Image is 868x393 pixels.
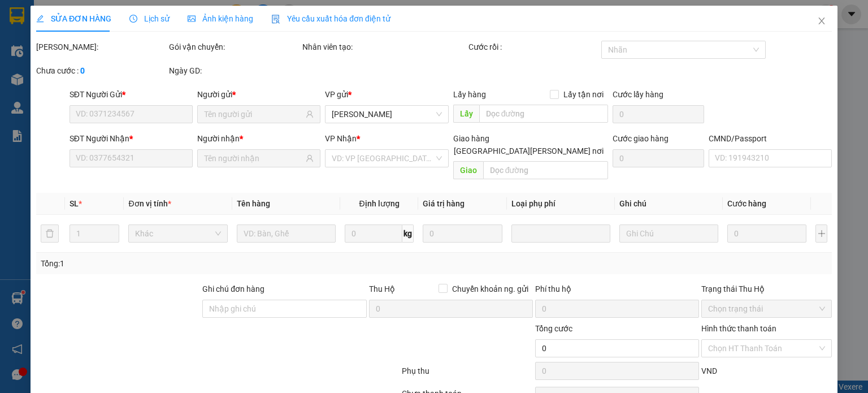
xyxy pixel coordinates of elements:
div: Tổng: 1 [41,257,336,270]
div: Phí thu hộ [535,283,699,300]
span: Thu Hộ [368,284,394,293]
span: SL [70,199,79,208]
button: Close [806,6,837,37]
b: 0 [80,66,85,75]
span: close [817,16,826,25]
span: Cước hàng [727,199,766,208]
span: Yêu cầu xuất hóa đơn điện tử [271,14,390,23]
span: clock-circle [129,15,137,23]
span: Tổng cước [535,324,572,333]
span: Ảnh kiện hàng [188,14,253,23]
span: user [306,110,314,118]
div: Người nhận [197,132,320,145]
span: Chọn trạng thái [708,300,825,317]
span: Lấy [453,105,479,123]
span: picture [188,15,196,23]
div: VP gửi [325,88,448,101]
span: Giao hàng [453,134,489,143]
span: Giao [453,161,483,179]
span: Lấy tận nơi [559,88,608,101]
div: Chưa cước : [36,64,167,77]
span: Chuyển khoản ng. gửi [448,283,533,295]
img: icon [271,15,280,24]
span: edit [36,15,44,23]
div: CMND/Passport [709,132,832,145]
span: Tên hàng [236,199,270,208]
div: Ngày GD: [169,64,300,77]
input: Cước lấy hàng [613,105,704,123]
input: Tên người gửi [204,108,303,120]
label: Cước lấy hàng [613,90,663,99]
span: Lịch sử [129,14,170,23]
div: SĐT Người Gửi [70,88,193,101]
span: VP Hoàng Văn Thụ [332,106,441,123]
div: Phụ thu [401,365,533,385]
input: Dọc đường [479,105,608,123]
div: SĐT Người Nhận [70,132,193,145]
span: Định lượng [359,199,399,208]
input: Dọc đường [483,161,608,179]
input: Tên người nhận [204,152,303,165]
label: Hình thức thanh toán [701,324,776,333]
span: Đơn vị tính [128,199,171,208]
span: Giá trị hàng [423,199,465,208]
label: Cước giao hàng [613,134,669,143]
button: delete [41,224,59,243]
button: plus [815,224,827,243]
div: Gói vận chuyển: [169,41,300,53]
input: 0 [727,224,806,243]
span: VND [701,366,717,375]
input: Ghi Chú [619,224,718,243]
div: Trạng thái Thu Hộ [701,283,832,295]
input: VD: Bàn, Ghế [236,224,335,243]
span: user [306,154,314,162]
span: VP Nhận [325,134,357,143]
th: Loại phụ phí [507,193,615,215]
span: kg [402,224,414,243]
input: 0 [423,224,502,243]
span: Lấy hàng [453,90,485,99]
th: Ghi chú [615,193,723,215]
span: SỬA ĐƠN HÀNG [36,14,111,23]
span: [GEOGRAPHIC_DATA][PERSON_NAME] nơi [449,145,608,157]
input: Cước giao hàng [613,149,704,167]
div: Cước rồi : [468,41,599,53]
div: [PERSON_NAME]: [36,41,167,53]
div: Người gửi [197,88,320,101]
div: Nhân viên tạo: [302,41,466,53]
label: Ghi chú đơn hàng [202,284,264,293]
span: Khác [135,225,220,242]
input: Ghi chú đơn hàng [202,300,366,318]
